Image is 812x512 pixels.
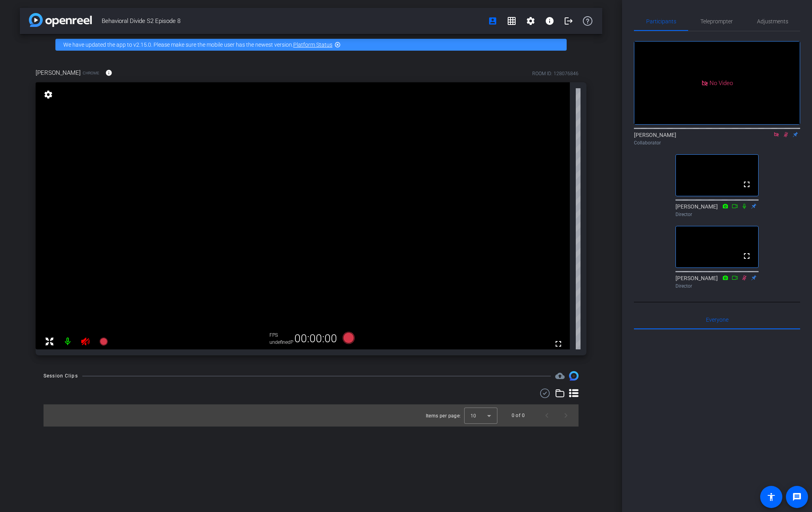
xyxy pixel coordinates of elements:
div: [PERSON_NAME] [675,274,759,290]
div: undefinedP [269,339,289,345]
mat-icon: cloud_upload [555,371,565,381]
mat-icon: fullscreen [742,251,751,261]
img: app-logo [29,13,92,27]
span: FPS [269,332,278,338]
a: Platform Status [293,42,332,48]
mat-icon: accessibility [766,492,776,502]
span: Chrome [83,70,99,76]
mat-icon: info [105,69,112,76]
mat-icon: account_box [488,16,497,26]
span: Behavioral Divide S2 Episode 8 [102,13,483,29]
div: ROOM ID: 128076846 [532,70,579,77]
div: [PERSON_NAME] [634,131,800,146]
div: [PERSON_NAME] [675,203,759,218]
div: 00:00:00 [289,332,342,345]
button: Next page [556,406,575,425]
div: 0 of 0 [512,411,525,419]
mat-icon: grid_on [507,16,516,26]
img: Session clips [569,371,579,381]
div: Session Clips [44,372,78,380]
mat-icon: settings [526,16,535,26]
mat-icon: settings [43,90,54,99]
div: Director [675,283,759,290]
div: We have updated the app to v2.15.0. Please make sure the mobile user has the newest version. [55,39,567,51]
div: Director [675,211,759,218]
span: Destinations for your clips [555,371,565,381]
div: Items per page: [426,412,461,420]
mat-icon: highlight_off [334,42,341,48]
mat-icon: fullscreen [554,339,563,349]
span: Everyone [706,317,729,322]
button: Previous page [537,406,556,425]
span: [PERSON_NAME] [36,68,81,77]
mat-icon: info [545,16,554,26]
span: Teleprompter [700,19,733,24]
div: Collaborator [634,139,800,146]
mat-icon: fullscreen [742,180,751,189]
mat-icon: message [792,492,802,502]
span: Adjustments [757,19,788,24]
span: No Video [710,79,733,86]
mat-icon: logout [564,16,573,26]
span: Participants [646,19,676,24]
